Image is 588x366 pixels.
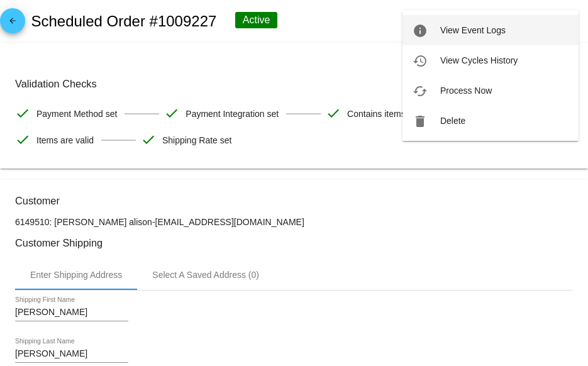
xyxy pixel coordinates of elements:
[440,116,465,126] span: Delete
[413,53,428,69] mat-icon: history
[440,55,518,65] span: View Cycles History
[440,86,492,96] span: Process Now
[440,25,506,35] span: View Event Logs
[413,114,428,129] mat-icon: delete
[413,23,428,38] mat-icon: info
[413,84,428,99] mat-icon: cached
